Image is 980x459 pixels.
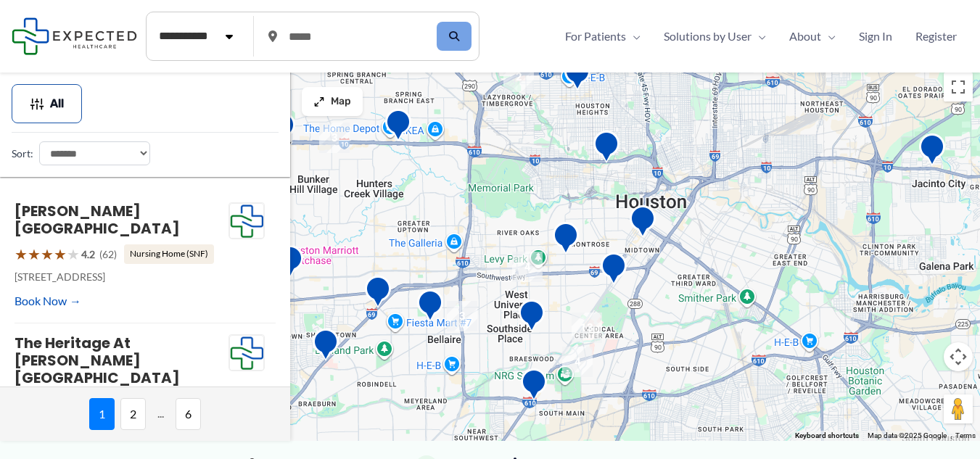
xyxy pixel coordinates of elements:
span: Menu Toggle [626,25,641,47]
div: 4 [556,341,598,383]
span: Menu Toggle [821,25,836,47]
span: Map data ©2025 Google [868,431,947,439]
a: Terms (opens in new tab) [955,431,976,439]
div: 2 [498,56,540,98]
span: Register [915,25,957,47]
img: Expected Healthcare Logo [229,203,264,239]
div: Dynamic MRI [359,270,397,318]
span: ★ [67,241,80,268]
a: [PERSON_NAME][GEOGRAPHIC_DATA] [15,201,180,239]
img: Filter [30,96,44,111]
div: Memorial Hermann Imaging Center at Convenient Care Center in Greater Heights [588,125,625,173]
div: Green Imaging [513,294,551,342]
a: Register [904,25,968,47]
div: Bellaire Diagnostic Imaging &#8211; MD Anderson Cancer Center [411,284,449,332]
span: 6 [176,398,201,430]
img: Expected Healthcare Logo [229,335,264,371]
span: ★ [41,241,54,268]
div: 3 [313,117,355,159]
div: Picture Perfect 3D/4D Ultrasound Imaging [595,247,633,295]
div: Memorial Hermann Imaging Center at Memorial City Medical Center [263,106,301,154]
div: Townsen Memorial Imaging &#8211; Med Center [515,363,553,411]
span: ★ [28,241,41,268]
span: (62) [99,245,117,264]
span: Sign In [859,25,892,47]
div: Midtown Houston Open MRI &#038; X-Ray [624,199,662,248]
span: Map [331,96,351,108]
a: Sign In [847,25,904,47]
span: Solutions by User [664,25,752,47]
div: Excel Diagnostic Imaging Clinics [271,239,309,288]
span: 1 [89,398,115,430]
button: Map camera controls [944,342,973,371]
div: Houston Medical Imaging [913,128,951,176]
span: About [789,25,821,47]
div: Memorial Hermann Imaging Center &#8211; Southwest [307,323,345,371]
span: Menu Toggle [752,25,766,47]
span: For Patients [565,25,626,47]
a: The Heritage at [PERSON_NAME][GEOGRAPHIC_DATA] [15,333,180,388]
span: All [50,99,64,109]
span: ★ [15,241,28,268]
label: Sort: [12,144,33,163]
a: Solutions by UserMenu Toggle [652,25,778,47]
button: Toggle fullscreen view [944,73,973,102]
span: ... [152,398,170,430]
img: Maximize [313,96,325,107]
div: GO Imaging Houston [547,216,585,265]
div: Houston Methodist Imaging Center in Spring Branch [379,103,417,152]
a: AboutMenu Toggle [778,25,847,47]
div: 13 [566,307,608,349]
button: Drag Pegman onto the map to open Street View [944,394,973,423]
a: Book Now [15,290,81,312]
span: 2 [120,398,146,430]
button: Map [302,87,363,116]
button: All [12,84,82,123]
div: Houston Medical Imaging [559,52,596,101]
a: For PatientsMenu Toggle [553,25,652,47]
span: 4.2 [81,245,95,264]
div: 3 [441,295,483,337]
img: Expected Healthcare Logo - side, dark font, small [12,17,137,54]
button: Keyboard shortcuts [795,431,859,441]
div: 4 [506,246,548,288]
span: ★ [54,241,67,268]
span: Nursing Home (SNF) [124,244,214,263]
p: [STREET_ADDRESS] [15,268,228,286]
